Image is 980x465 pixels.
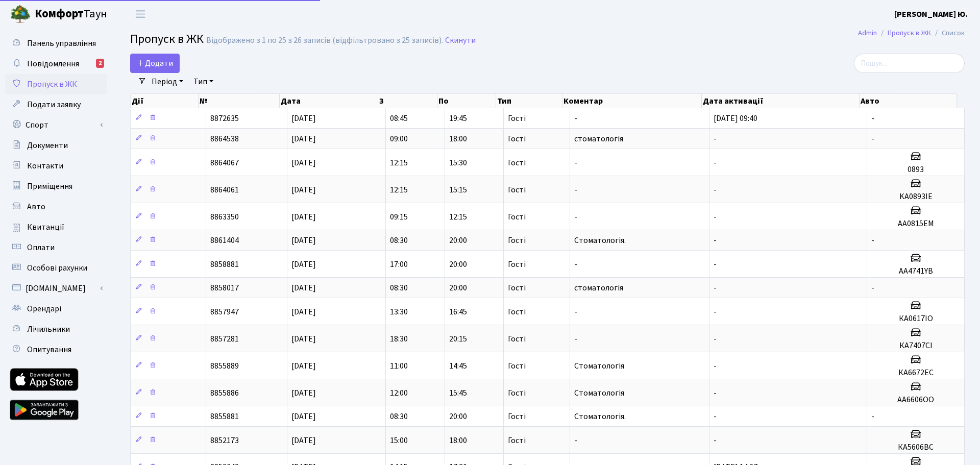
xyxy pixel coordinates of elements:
li: Список [931,28,965,39]
span: 8857281 [210,333,239,345]
span: 12:00 [390,387,408,399]
span: [DATE] [291,211,316,223]
span: - [714,360,717,372]
span: Гості [508,213,526,221]
a: Панель управління [5,33,107,54]
a: Пропуск в ЖК [5,74,107,94]
a: Період [148,73,187,90]
span: - [574,184,577,195]
span: - [574,306,577,317]
a: Орендарі [5,299,107,319]
span: Приміщення [27,181,72,192]
img: logo.png [10,4,31,25]
span: [DATE] [291,184,316,195]
span: - [714,259,717,270]
span: [DATE] [291,411,316,422]
span: Стоматологія [574,387,624,399]
span: Гості [508,159,526,167]
a: Повідомлення2 [5,54,107,74]
th: З [378,94,437,108]
span: Додати [137,58,173,69]
span: Гості [508,260,526,268]
span: 12:15 [449,211,467,223]
span: 19:45 [449,113,467,124]
b: [PERSON_NAME] Ю. [894,9,968,20]
th: Дії [131,94,199,108]
th: Тип [496,94,563,108]
div: 2 [96,59,104,68]
span: Гості [508,308,526,316]
span: Квитанції [27,222,64,233]
span: 20:00 [449,235,467,246]
a: Контакти [5,156,107,176]
b: Комфорт [35,6,84,22]
span: 18:00 [449,133,467,144]
span: [DATE] [291,306,316,317]
span: 15:15 [449,184,467,195]
span: Гості [508,436,526,445]
input: Пошук... [854,54,965,73]
span: - [574,435,577,446]
span: [DATE] [291,360,316,372]
span: Оплати [27,242,55,253]
span: Подати заявку [27,99,81,110]
span: - [714,435,717,446]
span: 13:30 [390,306,408,317]
span: - [574,113,577,124]
span: Гості [508,135,526,143]
span: 18:30 [390,333,408,345]
span: 8857947 [210,306,239,317]
a: Скинути [445,36,476,45]
h5: AA4741YB [871,266,960,276]
span: [DATE] [291,157,316,168]
a: Квитанції [5,217,107,237]
span: 20:00 [449,282,467,293]
span: - [574,259,577,270]
span: 8855881 [210,411,239,422]
h5: КА5606ВС [871,443,960,452]
button: Переключити навігацію [128,6,153,22]
span: - [714,157,717,168]
span: Стоматологія. [574,235,626,246]
span: [DATE] [291,387,316,399]
span: Пропуск в ЖК [130,30,204,48]
h5: АA0815ЕМ [871,219,960,229]
span: 8872635 [210,113,239,124]
a: Приміщення [5,176,107,197]
a: Оплати [5,237,107,258]
span: Опитування [27,344,71,355]
span: 15:45 [449,387,467,399]
a: Admin [858,28,877,38]
span: - [574,211,577,223]
h5: КА6672ЕС [871,368,960,378]
h5: КА7407СІ [871,341,960,351]
span: 15:00 [390,435,408,446]
span: 8858017 [210,282,239,293]
span: - [714,211,717,223]
span: 8864067 [210,157,239,168]
span: 8855889 [210,360,239,372]
span: Гості [508,186,526,194]
span: [DATE] [291,435,316,446]
span: Таун [35,6,107,23]
span: - [714,235,717,246]
span: Гості [508,335,526,343]
span: Пропуск в ЖК [27,79,77,90]
span: 09:00 [390,133,408,144]
span: 12:15 [390,157,408,168]
span: 18:00 [449,435,467,446]
span: 17:00 [390,259,408,270]
span: [DATE] [291,282,316,293]
span: Гості [508,284,526,292]
span: - [714,333,717,345]
span: 8858881 [210,259,239,270]
a: Пропуск в ЖК [888,28,931,38]
th: Дата [280,94,378,108]
span: 8852173 [210,435,239,446]
a: Опитування [5,339,107,360]
span: Лічильники [27,324,70,335]
span: Панель управління [27,38,96,49]
span: Гості [508,362,526,370]
span: Контакти [27,160,63,172]
a: Тип [189,73,217,90]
